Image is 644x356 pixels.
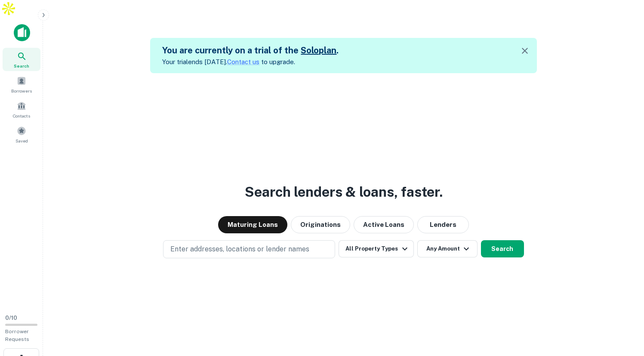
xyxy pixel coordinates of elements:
[3,48,40,71] a: Search
[3,73,40,96] a: Borrowers
[601,287,644,328] iframe: Chat Widget
[14,62,29,69] span: Search
[163,240,335,258] button: Enter addresses, locations or lender names
[162,57,339,67] p: Your trial ends [DATE]. to upgrade.
[218,216,287,233] button: Maturing Loans
[162,44,339,57] h5: You are currently on a trial of the .
[417,216,469,233] button: Lenders
[14,24,30,41] img: capitalize-icon.png
[291,216,350,233] button: Originations
[481,240,524,257] button: Search
[170,244,309,254] p: Enter addresses, locations or lender names
[13,112,30,119] span: Contacts
[227,58,259,65] a: Contact us
[11,87,32,94] span: Borrowers
[339,240,413,257] button: All Property Types
[354,216,414,233] button: Active Loans
[3,123,40,146] a: Saved
[417,240,478,257] button: Any Amount
[301,45,336,56] a: Soloplan
[5,328,29,342] span: Borrower Requests
[15,137,28,144] span: Saved
[5,315,17,321] span: 0 / 10
[245,182,443,202] h3: Search lenders & loans, faster.
[3,98,40,121] a: Contacts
